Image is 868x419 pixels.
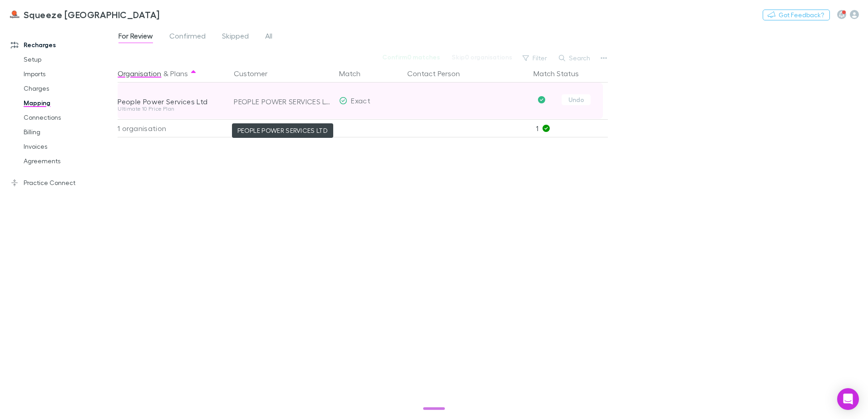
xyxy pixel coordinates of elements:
[15,96,123,110] a: Mapping
[118,64,161,83] button: Organisation
[227,119,335,137] div: 1 customer
[169,31,206,43] span: Confirmed
[2,38,123,52] a: Recharges
[376,52,446,63] button: Confirm0 matches
[118,64,223,83] div: &
[533,64,590,83] button: Match Status
[15,67,123,81] a: Imports
[562,94,591,105] button: Undo
[15,139,123,154] a: Invoices
[15,154,123,168] a: Agreements
[15,125,123,139] a: Billing
[446,52,518,63] button: Skip0 organisations
[265,31,272,43] span: All
[170,64,188,83] button: Plans
[9,9,20,20] img: Squeeze North Sydney's Logo
[763,10,830,20] button: Got Feedback?
[2,175,123,190] a: Practice Connect
[837,388,859,410] div: Open Intercom Messenger
[538,96,545,103] svg: Confirmed
[518,53,552,63] button: Filter
[339,64,371,83] button: Match
[234,83,332,120] div: PEOPLE POWER SERVICES LTD
[4,4,165,25] a: Squeeze [GEOGRAPHIC_DATA]
[222,31,249,43] span: Skipped
[234,64,278,83] button: Customer
[536,120,608,137] p: 1
[118,106,223,112] div: Ultimate 10 Price Plan
[554,53,596,63] button: Search
[118,97,223,106] div: People Power Services Ltd
[407,64,471,83] button: Contact Person
[15,52,123,67] a: Setup
[24,9,160,20] h3: Squeeze [GEOGRAPHIC_DATA]
[15,110,123,125] a: Connections
[118,119,227,137] div: 1 organisation
[118,31,153,43] span: For Review
[351,96,370,105] span: Exact
[15,81,123,96] a: Charges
